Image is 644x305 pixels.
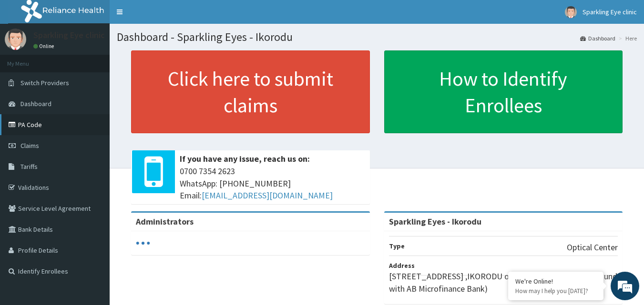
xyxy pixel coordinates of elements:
[33,31,105,39] p: Sparkling Eye clinic
[136,216,194,227] b: Administrators
[136,236,150,250] svg: audio-loading
[515,277,596,285] div: We're Online!
[389,261,415,270] b: Address
[20,79,69,87] span: Switch Providers
[567,241,618,254] p: Optical Center
[5,29,26,50] img: User Image
[565,6,577,18] img: User Image
[20,99,51,108] span: Dashboard
[131,50,370,133] a: Click here to submit claims
[20,162,38,171] span: Tariffs
[389,242,405,250] b: Type
[180,165,365,202] span: 0700 7354 2623 WhatsApp: [PHONE_NUMBER] Email:
[117,31,637,43] h1: Dashboard - Sparkling Eyes - Ikorodu
[180,153,310,164] b: If you have any issue, reach us on:
[515,287,596,295] p: How may I help you today?
[616,34,637,42] li: Here
[202,190,333,201] a: [EMAIL_ADDRESS][DOMAIN_NAME]
[33,43,56,49] a: Online
[389,270,618,295] p: [STREET_ADDRESS] ,IKORODU opposite UBA (same compound with AB Microfinance Bank)
[580,34,615,42] a: Dashboard
[384,50,623,133] a: How to Identify Enrollees
[583,8,637,16] span: Sparkling Eye clinic
[389,216,481,227] strong: Sparkling Eyes - Ikorodu
[20,141,39,150] span: Claims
